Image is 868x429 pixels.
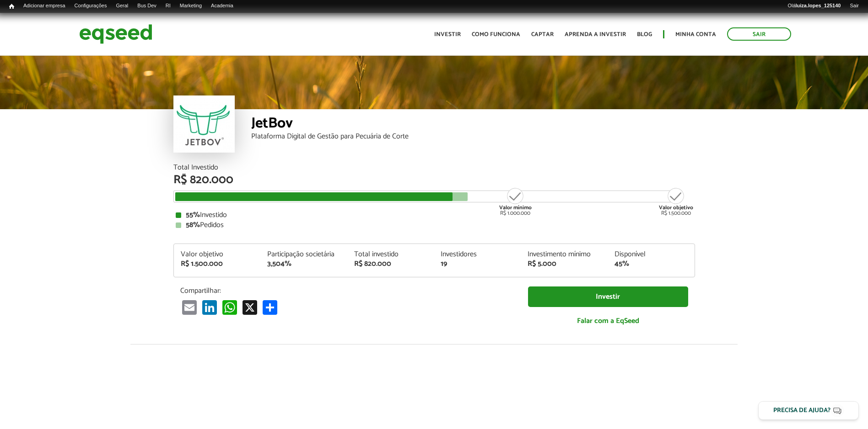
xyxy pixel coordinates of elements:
a: Investir [528,286,688,307]
div: 19 [441,260,514,268]
a: Compartilhar [261,300,279,315]
strong: luiza.lopes_125140 [796,3,841,8]
strong: Valor mínimo [499,203,532,212]
div: Pedidos [176,222,693,229]
a: X [241,300,259,315]
div: R$ 820.000 [173,174,695,186]
strong: Valor objetivo [659,203,693,212]
a: Minha conta [675,32,716,37]
div: Disponível [615,251,688,258]
div: R$ 820.000 [354,260,427,268]
div: JetBov [251,116,695,133]
div: 45% [615,260,688,268]
a: Marketing [175,2,206,10]
div: Total investido [354,251,427,258]
span: Início [9,3,14,10]
div: Investido [176,212,693,219]
a: Geral [111,2,133,10]
div: R$ 1.500.000 [181,260,254,268]
p: Compartilhar: [180,286,514,295]
div: R$ 1.500.000 [659,187,693,216]
a: Blog [637,32,652,37]
a: Oláluiza.lopes_125140 [783,2,845,10]
a: Sair [845,2,863,10]
a: Aprenda a investir [565,32,626,37]
a: Adicionar empresa [19,2,70,10]
a: Bus Dev [133,2,161,10]
a: WhatsApp [221,300,239,315]
strong: 55% [186,209,200,221]
div: R$ 1.000.000 [498,187,533,216]
a: Configurações [70,2,112,10]
a: Falar com a EqSeed [528,312,688,330]
div: Total Investido [173,164,695,171]
div: 3,504% [267,260,340,268]
img: EqSeed [79,22,152,46]
div: Participação societária [267,251,340,258]
div: Investimento mínimo [528,251,601,258]
div: Plataforma Digital de Gestão para Pecuária de Corte [251,133,695,140]
a: Investir [434,32,461,37]
div: R$ 5.000 [528,260,601,268]
a: Sair [727,27,791,41]
a: Início [5,2,19,11]
a: LinkedIn [200,300,219,315]
div: Investidores [441,251,514,258]
a: Como funciona [472,32,520,37]
strong: 58% [186,219,200,231]
a: Captar [531,32,554,37]
a: RI [161,2,175,10]
a: Academia [206,2,238,10]
a: Email [180,300,199,315]
div: Valor objetivo [181,251,254,258]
